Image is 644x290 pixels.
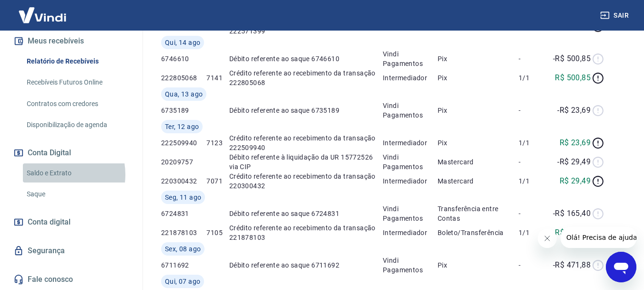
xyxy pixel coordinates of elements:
[438,106,519,115] p: Pix
[519,138,547,148] p: 1/1
[161,106,206,115] p: 6735189
[383,256,438,275] p: Vindi Pagamentos
[438,54,519,64] p: Pix
[438,138,519,148] p: Pix
[560,175,591,187] p: R$ 29,49
[553,53,591,64] p: -R$ 500,85
[161,260,206,270] p: 6711692
[557,156,591,168] p: -R$ 29,49
[206,176,229,186] p: 7071
[161,138,206,148] p: 222509940
[438,228,519,237] p: Boleto/Transferência
[23,163,131,183] a: Saldo e Extrato
[11,0,73,30] img: Vindi
[606,252,636,282] iframe: Botão para abrir a janela de mensagens
[383,138,438,148] p: Intermediador
[438,157,519,167] p: Mastercard
[229,172,383,191] p: Crédito referente ao recebimento da transação 220300432
[519,73,547,83] p: 1/1
[229,106,383,115] p: Débito referente ao saque 6735189
[11,142,131,163] button: Conta Digital
[438,260,519,270] p: Pix
[555,72,591,84] p: R$ 500,85
[28,215,71,229] span: Conta digital
[519,157,547,167] p: -
[229,152,383,172] p: Débito referente à liquidação da UR 15772526 via CIP
[519,176,547,186] p: 1/1
[206,138,229,148] p: 7123
[553,208,591,219] p: -R$ 165,40
[519,106,547,115] p: -
[206,228,229,237] p: 7105
[383,73,438,83] p: Intermediador
[23,184,131,204] a: Saque
[165,244,201,254] span: Sex, 08 ago
[538,229,557,248] iframe: Fechar mensagem
[229,260,383,270] p: Débito referente ao saque 6711692
[161,54,206,64] p: 6746610
[383,101,438,120] p: Vindi Pagamentos
[519,209,547,218] p: -
[383,152,438,172] p: Vindi Pagamentos
[11,240,131,261] a: Segurança
[438,204,519,223] p: Transferência entre Contas
[161,209,206,218] p: 6724831
[229,133,383,152] p: Crédito referente ao recebimento da transação 222509940
[229,68,383,87] p: Crédito referente ao recebimento da transação 222805068
[161,176,206,186] p: 220300432
[383,228,438,237] p: Intermediador
[561,227,636,248] iframe: Mensagem da empresa
[11,212,131,233] a: Conta digital
[23,73,131,92] a: Recebíveis Futuros Online
[383,204,438,223] p: Vindi Pagamentos
[165,122,199,131] span: Ter, 12 ago
[557,105,591,116] p: -R$ 23,69
[165,89,203,99] span: Qua, 13 ago
[519,54,547,64] p: -
[229,54,383,64] p: Débito referente ao saque 6746610
[23,115,131,135] a: Disponibilização de agenda
[6,7,80,14] span: Olá! Precisa de ajuda?
[560,137,591,149] p: R$ 23,69
[165,193,201,202] span: Seg, 11 ago
[161,228,206,237] p: 221878103
[438,73,519,83] p: Pix
[11,31,131,52] button: Meus recebíveis
[11,269,131,290] a: Fale conosco
[165,38,200,47] span: Qui, 14 ago
[383,49,438,68] p: Vindi Pagamentos
[438,176,519,186] p: Mastercard
[161,73,206,83] p: 222805068
[229,223,383,242] p: Crédito referente ao recebimento da transação 221878103
[383,176,438,186] p: Intermediador
[206,73,229,83] p: 7141
[519,228,547,237] p: 1/1
[161,157,206,167] p: 20209757
[229,209,383,218] p: Débito referente ao saque 6724831
[519,260,547,270] p: -
[23,52,131,71] a: Relatório de Recebíveis
[598,7,633,24] button: Sair
[553,259,591,271] p: -R$ 471,88
[165,277,200,286] span: Qui, 07 ago
[23,94,131,114] a: Contratos com credores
